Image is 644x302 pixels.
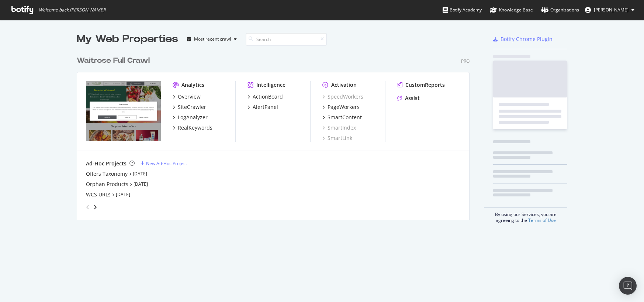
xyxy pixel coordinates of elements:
[322,124,356,131] a: SmartIndex
[133,171,147,177] a: [DATE]
[331,81,357,89] div: Activation
[490,6,533,14] div: Knowledge Base
[86,181,128,188] a: Orphan Products
[77,32,178,47] div: My Web Properties
[594,7,629,13] span: Theo De'Ath
[93,203,98,211] div: angle-right
[134,181,148,187] a: [DATE]
[328,103,360,111] div: PageWorkers
[256,81,285,89] div: Intelligence
[146,160,187,167] div: New Ad-Hoc Project
[86,170,128,178] a: Offers Taxonomy
[247,103,278,111] a: AlertPanel
[397,95,420,102] a: Assist
[405,95,420,102] div: Assist
[247,93,283,100] a: ActionBoard
[501,35,553,43] div: Botify Chrome Plugin
[86,81,161,141] img: www.waitrose.com
[322,93,363,100] a: SpeedWorkers
[83,201,93,213] div: angle-left
[178,103,206,111] div: SiteCrawler
[178,114,208,121] div: LogAnalyzer
[322,114,362,121] a: SmartContent
[173,103,206,111] a: SiteCrawler
[77,55,153,66] a: Waitrose Full Crawl
[461,58,470,64] div: Pro
[246,33,327,46] input: Search
[328,114,362,121] div: SmartContent
[484,207,567,223] div: By using our Services, you are agreeing to the
[86,191,111,198] a: WCS URLs
[443,6,482,14] div: Botify Academy
[39,7,105,13] span: Welcome back, [PERSON_NAME] !
[493,35,553,43] a: Botify Chrome Plugin
[253,103,278,111] div: AlertPanel
[253,93,283,100] div: ActionBoard
[181,81,204,89] div: Analytics
[619,277,637,295] div: Open Intercom Messenger
[86,160,127,167] div: Ad-Hoc Projects
[528,217,556,223] a: Terms of Use
[77,55,150,66] div: Waitrose Full Crawl
[184,33,240,45] button: Most recent crawl
[141,160,187,167] a: New Ad-Hoc Project
[194,37,231,41] div: Most recent crawl
[322,103,360,111] a: PageWorkers
[322,134,352,142] a: SmartLink
[173,114,208,121] a: LogAnalyzer
[405,81,445,89] div: CustomReports
[579,4,640,16] button: [PERSON_NAME]
[173,93,201,100] a: Overview
[178,93,201,100] div: Overview
[397,81,445,89] a: CustomReports
[541,6,579,14] div: Organizations
[178,124,212,131] div: RealKeywords
[173,124,212,131] a: RealKeywords
[116,191,130,198] a: [DATE]
[77,47,475,220] div: grid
